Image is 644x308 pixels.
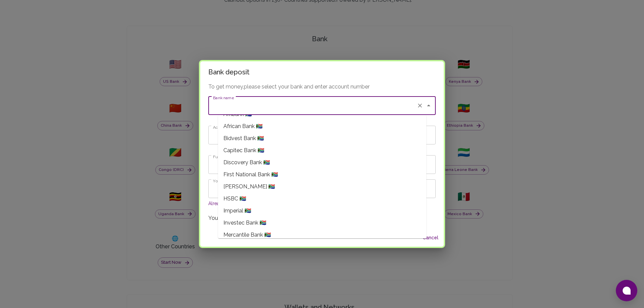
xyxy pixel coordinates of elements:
[208,200,343,207] button: Already have an account? Sign in to use saved account details
[223,231,271,239] span: Mercantile Bank 🇿🇦
[223,207,251,215] span: Imperial 🇿🇦
[223,122,263,130] span: African Bank 🇿🇦
[208,214,436,222] p: You will get $7.00 equivalent in local currency.
[223,183,275,191] span: [PERSON_NAME] 🇿🇦
[223,195,246,203] span: HSBC 🇿🇦
[223,134,264,142] span: Bidvest Bank 🇿🇦
[200,61,444,83] h2: Bank deposit
[616,280,637,301] button: Open chat window
[424,101,433,110] button: Close
[213,95,234,101] label: Bank name
[420,232,441,244] button: Cancel
[213,154,231,160] label: Full name
[213,178,237,184] label: Your address
[223,146,264,155] span: Capitec Bank 🇿🇦
[415,101,425,110] button: Clear
[223,171,278,179] span: First National Bank 🇿🇦
[223,219,266,227] span: Investec Bank 🇿🇦
[223,159,270,167] span: Discovery Bank 🇿🇦
[213,124,245,130] label: Account Number
[208,83,436,91] p: To get money, please select your bank and enter account number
